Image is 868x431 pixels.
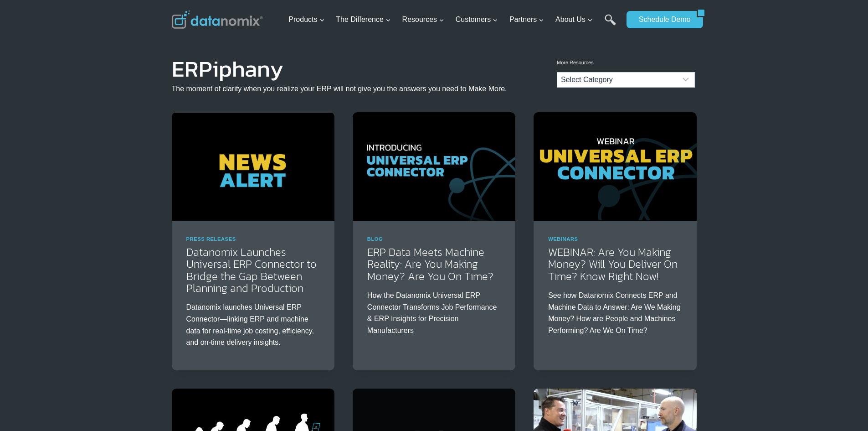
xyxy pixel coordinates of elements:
span: Resources [402,14,444,26]
span: The Difference [336,14,391,26]
a: Search [605,14,616,35]
p: Datanomix launches Universal ERP Connector—linking ERP and machine data for real-time job costing... [186,301,320,348]
nav: Primary Navigation [285,5,622,35]
img: Bridge the gap between planning & production with the Datanomix Universal ERP Connector [534,112,696,221]
span: Customers [456,14,498,26]
span: Products [288,14,324,26]
a: Press Releases [186,236,236,242]
a: ERP Data Meets Machine Reality: Are You Making Money? Are You On Time? [367,244,493,284]
a: Schedule Demo [627,11,697,28]
img: Datanomix [172,10,263,29]
img: Datanomix News Alert [172,112,334,221]
p: See how Datanomix Connects ERP and Machine Data to Answer: Are We Making Money? How are People an... [548,290,682,336]
a: Datanomix Launches Universal ERP Connector to Bridge the Gap Between Planning and Production [186,244,317,296]
p: The moment of clarity when you realize your ERP will not give you the answers you need to Make More. [172,83,507,95]
p: More Resources [557,59,695,67]
h1: ERPiphany [172,62,507,76]
p: How the Datanomix Universal ERP Connector Transforms Job Performance & ERP Insights for Precision... [367,290,501,336]
a: Blog [367,236,383,242]
a: WEBINAR: Are You Making Money? Will You Deliver On Time? Know Right Now! [548,244,678,284]
span: About Us [555,14,593,26]
img: How the Datanomix Universal ERP Connector Transforms Job Performance & ERP Insights [353,112,515,221]
span: Partners [509,14,544,26]
a: Webinars [548,236,578,242]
